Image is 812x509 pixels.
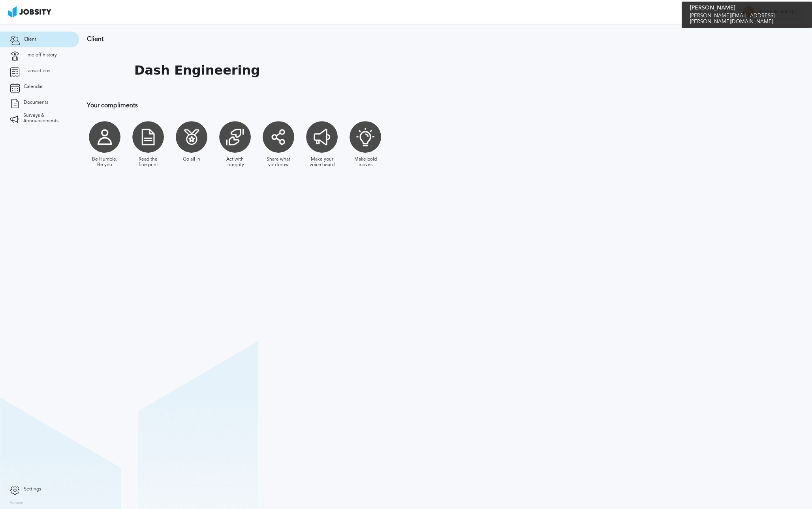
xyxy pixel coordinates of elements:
div: Act with integrity [221,157,249,168]
div: Read the fine print [134,157,162,168]
button: P[PERSON_NAME] [739,4,804,20]
h1: Dash Engineering [134,63,260,78]
span: Settings [24,487,41,492]
span: Time off history [24,52,57,58]
div: Be Humble, Be you [91,157,118,168]
span: Transactions [24,68,50,74]
div: Go all in [183,157,200,162]
label: Version: [10,501,24,505]
div: P [743,6,755,18]
span: Surveys & Announcements [23,113,69,124]
img: ab4bad089aa723f57921c736e9817d99.png [8,6,51,17]
span: Client [24,37,36,42]
span: Calendar [24,84,43,90]
div: Share what you know [265,157,292,168]
span: [PERSON_NAME] [755,9,800,15]
h3: Client [87,36,515,43]
div: Make bold moves [351,157,379,168]
span: Documents [24,100,48,105]
div: Make your voice heard [308,157,336,168]
h3: Your compliments [87,102,515,109]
